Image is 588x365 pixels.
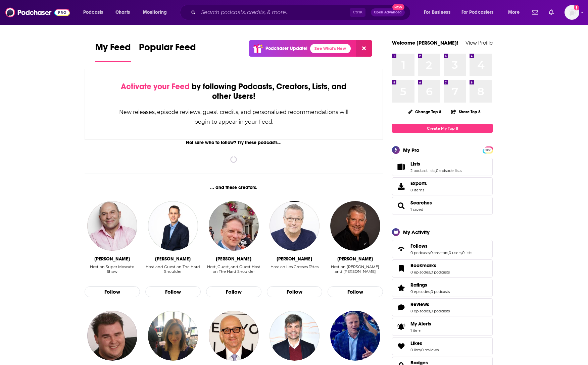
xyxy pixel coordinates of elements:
[271,264,318,269] div: Host on Les Grosses Têtes
[392,124,493,133] a: Create My Top 8
[574,5,579,10] svg: Add a profile image
[267,286,322,298] button: Follow
[435,168,436,173] span: ,
[115,8,130,17] span: Charts
[206,264,261,279] div: Host, Guest, and Guest Host on The Hard Shoulder
[436,168,461,173] a: 0 episode lists
[206,264,261,274] div: Host, Guest, and Guest Host on The Hard Shoulder
[410,243,428,249] span: Follows
[5,6,70,19] a: Podchaser - Follow, Share and Rate Podcasts
[457,7,503,18] button: open menu
[430,250,448,255] a: 0 creators
[374,11,402,14] span: Open Advanced
[330,311,380,360] img: Grant Stinchfield
[145,264,201,279] div: Host and Guest on The Hard Shoulder
[394,283,408,293] a: Ratings
[392,158,493,176] span: Lists
[394,322,408,331] span: My Alerts
[410,207,423,212] a: 1 saved
[269,201,319,251] a: Laurent Ruquier
[461,250,462,255] span: ,
[85,286,140,298] button: Follow
[410,168,435,173] a: 2 podcast lists
[410,340,422,346] span: Likes
[410,270,430,275] a: 0 episodes
[565,5,579,20] span: Logged in as mresewehr
[565,5,579,20] button: Show profile menu
[410,250,430,255] a: 0 podcasts
[277,256,312,262] div: Laurent Ruquier
[424,8,450,17] span: For Business
[394,201,408,210] a: Searches
[421,348,439,352] a: 0 reviews
[83,8,103,17] span: Podcasts
[145,286,201,298] button: Follow
[419,7,459,18] button: open menu
[95,42,131,57] span: My Feed
[310,44,351,53] a: See What's New
[328,264,383,274] div: Host on [PERSON_NAME] and [PERSON_NAME]
[392,40,458,46] a: Welcome [PERSON_NAME]!
[216,256,251,262] div: Emmet Oliver
[410,282,427,288] span: Ratings
[410,200,432,206] a: Searches
[143,8,167,17] span: Monitoring
[392,197,493,215] span: Searches
[392,240,493,258] span: Follows
[410,321,431,327] span: My Alerts
[430,309,431,313] span: ,
[139,42,196,62] a: Popular Feed
[394,162,408,172] a: Lists
[87,311,137,360] a: Jeff Snider
[337,256,373,262] div: Dale Arnold
[118,82,349,101] div: by following Podcasts, Creators, Lists, and other Users!
[394,244,408,254] a: Follows
[94,256,130,262] div: Vincent Moscato
[79,7,112,18] button: open menu
[410,161,420,167] span: Lists
[330,201,380,251] img: Dale Arnold
[410,309,430,313] a: 0 episodes
[118,107,349,127] div: New releases, episode reviews, guest credits, and personalized recommendations will begin to appe...
[148,311,198,360] a: Lisa Abramowicz
[394,264,408,273] a: Bookmarks
[461,8,494,17] span: For Podcasters
[371,8,405,16] button: Open AdvancedNew
[155,256,191,262] div: Kieran Cuddihy
[449,250,461,255] a: 0 users
[430,270,431,275] span: ,
[484,147,492,153] span: PRO
[198,7,350,18] input: Search podcasts, credits, & more...
[209,311,258,360] img: Brian Lehrer
[410,328,431,333] span: 1 item
[139,42,196,57] span: Popular Feed
[269,311,319,360] img: George Stephanopoulos
[87,201,137,251] img: Vincent Moscato
[565,5,579,20] img: User Profile
[394,303,408,312] a: Reviews
[85,185,383,190] div: ... and these creators.
[111,7,134,18] a: Charts
[410,348,421,352] a: 0 lists
[392,318,493,336] a: My Alerts
[410,262,450,268] a: Bookmarks
[328,286,383,298] button: Follow
[392,177,493,195] a: Exports
[484,147,492,152] a: PRO
[410,340,439,346] a: Likes
[529,7,541,18] a: Show notifications dropdown
[148,201,198,251] img: Kieran Cuddihy
[328,264,383,279] div: Host on Jones and Keefe
[209,201,258,251] img: Emmet Oliver
[271,264,318,279] div: Host on Les Grosses Têtes
[462,250,472,255] a: 0 lists
[206,286,261,298] button: Follow
[95,42,131,62] a: My Feed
